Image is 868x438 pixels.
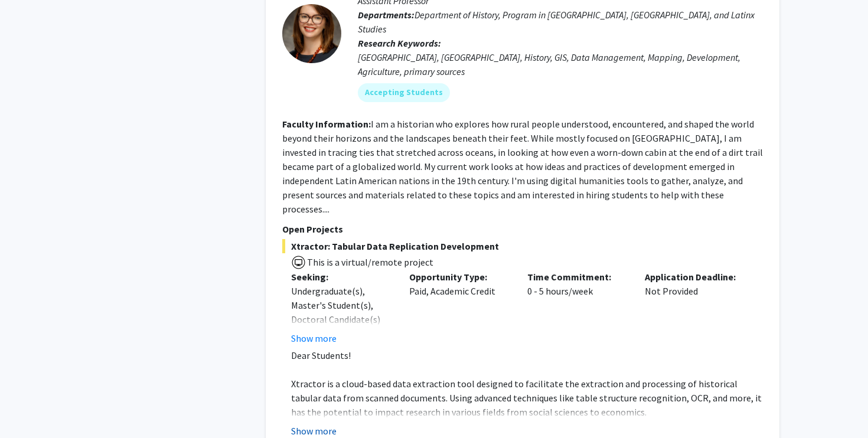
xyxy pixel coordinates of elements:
[282,222,763,236] p: Open Projects
[358,37,441,49] b: Research Keywords:
[358,50,763,79] div: [GEOGRAPHIC_DATA], [GEOGRAPHIC_DATA], History, GIS, Data Management, Mapping, Development, Agricu...
[518,270,637,345] div: 0 - 5 hours/week
[645,270,745,284] p: Application Deadline:
[282,239,763,253] span: Xtractor: Tabular Data Replication Development
[358,83,450,102] mat-chip: Accepting Students
[527,270,628,284] p: Time Commitment:
[636,270,754,345] div: Not Provided
[409,270,510,284] p: Opportunity Type:
[291,331,337,345] button: Show more
[282,118,763,215] fg-read-more: I am a historian who explores how rural people understood, encountered, and shaped the world beyo...
[291,424,337,438] button: Show more
[291,349,351,361] span: Dear Students!
[358,9,755,35] span: Department of History, Program in [GEOGRAPHIC_DATA], [GEOGRAPHIC_DATA], and Latinx Studies
[9,385,50,429] iframe: Chat
[291,378,762,418] span: Xtractor is a cloud-based data extraction tool designed to facilitate the extraction and processi...
[358,9,415,21] b: Departments:
[282,118,371,130] b: Faculty Information:
[291,284,391,355] div: Undergraduate(s), Master's Student(s), Doctoral Candidate(s) (PhD, MD, DMD, PharmD, etc.)
[291,270,391,284] p: Seeking:
[306,256,433,268] span: This is a virtual/remote project
[400,270,518,345] div: Paid, Academic Credit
